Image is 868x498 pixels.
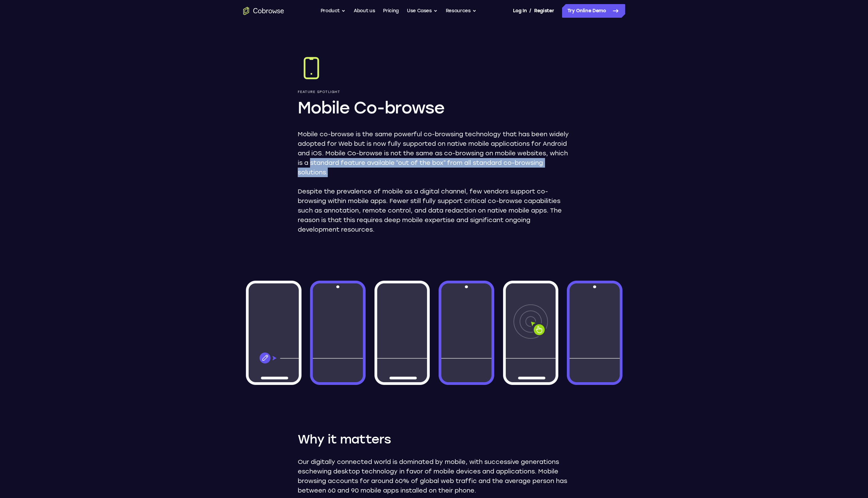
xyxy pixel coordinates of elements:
[354,4,375,18] a: About us
[298,457,571,495] p: Our digitally connected world is dominated by mobile, with successive generations eschewing deskt...
[298,187,571,234] p: Despite the prevalence of mobile as a digital channel, few vendors support co-browsing within mob...
[534,4,554,18] a: Register
[298,90,571,94] p: Feature Spotlight
[243,267,625,399] img: Window wireframes with cobrowse components
[298,97,571,119] h1: Mobile Co-browse
[298,129,571,177] p: Mobile co-browse is the same powerful co-browsing technology that has been widely adopted for Web...
[513,4,527,18] a: Log In
[243,7,284,15] a: Go to the home page
[446,4,476,18] button: Resources
[321,4,346,18] button: Product
[529,7,531,15] span: /
[562,4,625,18] a: Try Online Demo
[383,4,399,18] a: Pricing
[298,55,325,82] img: Mobile Co-browse
[407,4,438,18] button: Use Cases
[298,431,571,448] h2: Why it matters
